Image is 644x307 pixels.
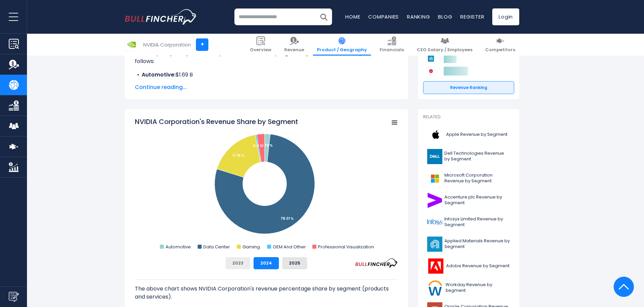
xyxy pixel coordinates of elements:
[444,216,510,228] span: Infosys Limited Revenue by Segment
[368,13,399,20] a: Companies
[427,237,442,252] img: AMAT logo
[273,244,306,250] text: OEM And Other
[135,71,398,79] li: $1.69 B
[376,34,408,56] a: Financials
[444,173,510,184] span: Microsoft Corporation Revenue by Segment
[427,149,442,164] img: DELL logo
[135,117,398,252] svg: NVIDIA Corporation's Revenue Share by Segment
[423,279,514,297] a: Workday Revenue by Segment
[485,47,515,53] span: Competitors
[460,13,484,20] a: Register
[318,244,374,250] text: Professional Visualization
[481,34,519,56] a: Competitors
[446,132,507,137] span: Apple Revenue by Segment
[282,257,307,269] button: 2025
[280,34,308,56] a: Revenue
[166,244,191,250] text: Automotive
[242,244,260,250] text: Gaming
[444,151,510,162] span: Dell Technologies Revenue by Segment
[423,235,514,253] a: Applied Materials Revenue by Segment
[427,54,435,63] img: Applied Materials competitors logo
[423,114,514,120] p: Related
[423,213,514,232] a: Infosys Limited Revenue by Segment
[135,285,398,301] p: The above chart shows NVIDIA Corporation's revenue percentage share by segment (products and serv...
[143,41,191,49] div: NVIDIA Corporation
[313,34,371,56] a: Product / Geography
[427,258,444,274] img: ADBE logo
[315,8,332,25] button: Search
[427,280,443,296] img: WDAY logo
[125,9,197,25] a: Go to homepage
[444,194,510,206] span: Accenture plc Revenue by Segment
[226,257,250,269] button: 2023
[142,71,176,79] b: Automotive:
[423,169,514,188] a: Microsoft Corporation Revenue by Segment
[423,257,514,275] a: Adobe Revenue by Segment
[427,171,442,186] img: MSFT logo
[250,47,271,53] span: Overview
[417,47,472,53] span: CEO Salary / Employees
[423,81,514,94] a: Revenue Ranking
[196,38,208,51] a: +
[284,47,304,53] span: Revenue
[446,263,509,269] span: Adobe Revenue by Segment
[246,34,275,56] a: Overview
[135,117,298,126] tspan: NVIDIA Corporation's Revenue Share by Segment
[407,13,430,20] a: Ranking
[438,13,452,20] a: Blog
[427,67,435,75] img: Broadcom competitors logo
[423,191,514,210] a: Accenture plc Revenue by Segment
[125,38,138,51] img: NVDA logo
[427,215,442,230] img: INFY logo
[380,47,404,53] span: Financials
[345,13,360,20] a: Home
[253,143,263,148] tspan: 0.5 %
[492,8,519,25] a: Login
[423,125,514,144] a: Apple Revenue by Segment
[125,9,197,25] img: bullfincher logo
[281,216,294,221] tspan: 78.01 %
[203,244,230,250] text: Data Center
[135,83,398,91] span: Continue reading...
[254,257,279,269] button: 2024
[232,153,244,158] tspan: 17.15 %
[444,238,510,250] span: Applied Materials Revenue by Segment
[262,143,273,148] tspan: 1.79 %
[317,47,367,53] span: Product / Geography
[135,49,398,65] p: In fiscal year [DATE], NVIDIA Corporation's revenue by segment (products & services) are as follows:
[427,127,444,142] img: AAPL logo
[427,193,442,208] img: ACN logo
[445,282,510,294] span: Workday Revenue by Segment
[423,147,514,166] a: Dell Technologies Revenue by Segment
[413,34,476,56] a: CEO Salary / Employees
